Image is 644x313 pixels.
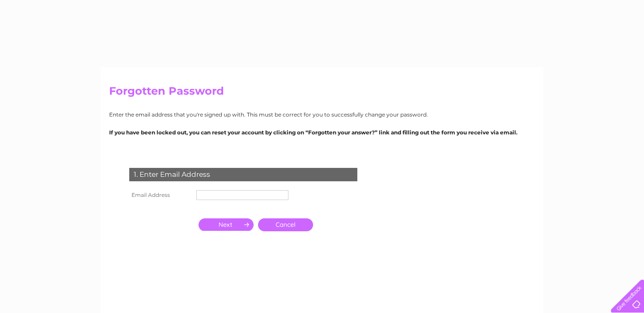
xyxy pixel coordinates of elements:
h2: Forgotten Password [109,85,535,102]
th: Email Address [127,188,194,202]
p: Enter the email address that you're signed up with. This must be correct for you to successfully ... [109,110,535,119]
div: 1. Enter Email Address [129,168,357,181]
p: If you have been locked out, you can reset your account by clicking on “Forgotten your answer?” l... [109,128,535,137]
a: Cancel [258,218,313,231]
